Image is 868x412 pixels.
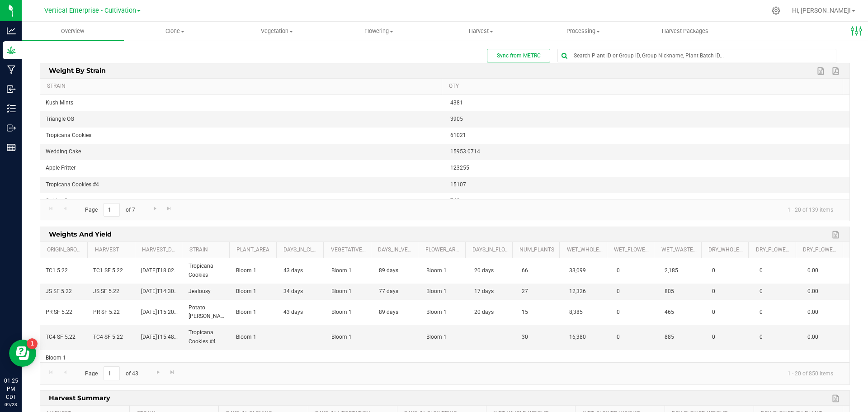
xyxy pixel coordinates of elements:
inline-svg: Analytics [7,26,16,35]
inline-svg: Inbound [7,85,16,94]
a: Go to the next page [148,203,161,215]
td: Bloom 1 [421,350,468,393]
td: 0 [754,284,802,300]
td: Bloom 1 [231,258,278,283]
td: TC4 SF 5.22 [40,325,88,350]
a: Clone [124,22,226,41]
span: 1 - 20 of 139 items [780,203,840,217]
td: 27 [516,284,564,300]
iframe: Resource center [9,340,36,367]
td: 0.00 [802,284,850,300]
a: strain [47,83,438,90]
a: Go to the last page [163,203,176,215]
a: Days_in_Flowering [472,246,509,254]
td: 66 [516,258,564,283]
span: Vertical Enterprise - Cultivation [44,7,136,14]
td: 0 [707,284,754,300]
td: TC4 SF 5.22 [88,325,135,350]
td: 0 [611,350,659,393]
a: Go to the next page [151,366,165,379]
td: 8,385 [564,300,611,325]
td: Tropicana Cookies #4 [183,325,231,350]
td: [DATE]T15:48:40.000Z [136,325,183,350]
td: Bloom 1 [326,258,373,283]
td: 0 [754,258,802,283]
a: Harvest [95,246,132,254]
a: Processing [532,22,634,41]
a: Days_in_Vegetation [378,246,415,254]
td: TC1 SF 5.22 [88,258,135,283]
td: Potato [PERSON_NAME] [183,300,231,325]
td: 34 days [278,284,325,300]
a: Flowering [328,22,430,41]
td: Tropicana Cookies #4 [183,350,231,393]
td: Kush Mints [40,95,445,111]
td: 805 [659,284,707,300]
td: Tropicana Cookies #4 [40,177,445,193]
td: 0.00 [802,325,850,350]
input: 1 [104,203,120,217]
td: 0 [754,300,802,325]
td: Bloom 1 [421,258,468,283]
a: Wet_Waste_Weight [661,246,698,254]
a: Dry_Whole_Weight [708,246,745,254]
span: Flowering [328,27,429,35]
td: Jealousy [183,284,231,300]
a: Flower_Area [425,246,462,254]
input: Search Plant ID or Group ID, Group Nickname, Plant Batch ID... [558,49,836,62]
td: 17 days [469,284,516,300]
td: 43 days [278,258,325,283]
td: TC1 5.22 [40,258,88,283]
td: 0 [707,300,754,325]
td: 0 [707,325,754,350]
td: Golden Goat [40,193,445,209]
span: Overview [49,27,96,35]
td: Bloom 1 [326,350,373,393]
input: 1 [104,366,120,380]
td: Triangle OG [40,111,445,128]
a: Origin_Group [47,246,84,254]
span: Hi, [PERSON_NAME]! [792,7,851,14]
a: Wet_Whole_Weight [567,246,604,254]
a: Vegetation [226,22,328,41]
td: 89 days [373,300,421,325]
div: Manage settings [770,6,782,15]
a: Harvest Packages [634,22,736,41]
span: Harvest [430,27,532,35]
td: [DATE]T18:02:28.000Z [136,258,183,283]
td: 61021 [445,128,849,144]
td: 0 [611,300,659,325]
td: 0.00 [802,258,850,283]
a: Go to the last page [166,366,179,379]
td: 15953.0714 [445,144,849,160]
span: Harvest Summary [47,391,113,405]
td: 885 [659,350,707,393]
a: qty [449,83,840,90]
td: 0 [611,258,659,283]
td: Bloom 1 [326,325,373,350]
a: Overview [22,22,124,41]
td: Bloom 1 [421,300,468,325]
td: 742 [445,193,849,209]
a: Num_Plants [519,246,556,254]
span: Harvest Packages [650,27,721,35]
td: 0 [611,325,659,350]
a: Harvest_Date [142,246,179,254]
a: Wet_Flower_Weight [614,246,651,254]
a: Export to PDF [830,65,843,77]
td: [DATE]T14:30:49.000Z [136,284,183,300]
td: PR SF 5.22 [88,300,135,325]
td: 16,380 [564,350,611,393]
td: 15 [516,300,564,325]
span: Processing [533,27,634,35]
iframe: Resource center unread badge [27,338,38,349]
span: Sync from METRC [497,52,541,59]
td: 0 [754,325,802,350]
td: [DATE]T15:20:00.000Z [136,300,183,325]
td: Bloom 1 [421,284,468,300]
td: 89 days [373,258,421,283]
a: Plant_Area [236,246,273,254]
td: 20 days [469,258,516,283]
td: 0.00 [802,300,850,325]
